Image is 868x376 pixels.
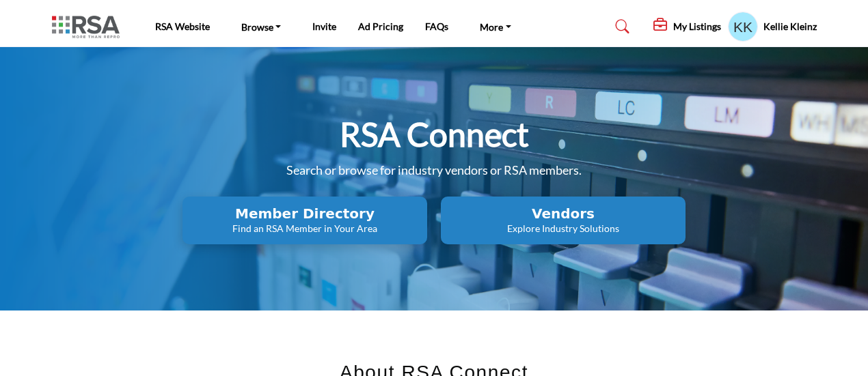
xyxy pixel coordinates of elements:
a: Ad Pricing [358,20,403,32]
button: Vendors Explore Industry Solutions [441,197,686,244]
a: Invite [312,20,336,32]
img: Site Logo [52,16,126,38]
h2: Member Directory [187,205,423,222]
a: FAQs [425,20,448,32]
a: Search [602,16,638,38]
a: RSA Website [155,20,210,32]
div: My Listings [653,18,721,35]
p: Explore Industry Solutions [445,222,681,235]
p: Find an RSA Member in Your Area [187,222,423,235]
a: Browse [232,17,291,36]
a: More [470,17,521,36]
button: Member Directory Find an RSA Member in Your Area [182,197,427,244]
h2: Vendors [445,205,681,222]
h5: Kellie Kleinz [763,20,817,33]
h1: RSA Connect [340,113,529,156]
button: Show hide supplier dropdown [728,12,758,42]
span: Search or browse for industry vendors or RSA members. [286,162,582,177]
h5: My Listings [673,20,721,33]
